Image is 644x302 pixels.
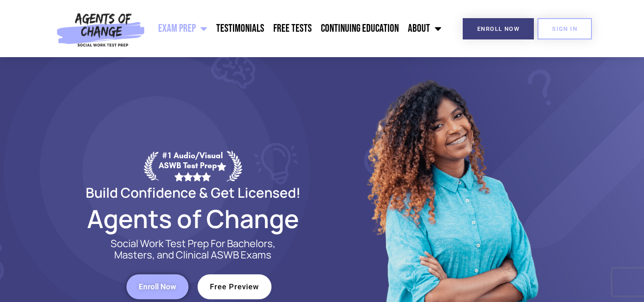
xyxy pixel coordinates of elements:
p: Social Work Test Prep For Bachelors, Masters, and Clinical ASWB Exams [100,238,286,261]
h2: Build Confidence & Get Licensed! [64,186,322,199]
a: About [403,17,446,40]
div: #1 Audio/Visual ASWB Test Prep [159,151,227,181]
a: Exam Prep [154,17,212,40]
a: Continuing Education [316,17,403,40]
a: Enroll Now [126,274,189,299]
a: Free Preview [198,274,271,299]
a: SIGN IN [537,18,592,39]
h2: Agents of Change [64,208,322,229]
span: Enroll Now [139,283,176,291]
a: Testimonials [212,17,269,40]
nav: Menu [149,17,446,40]
a: Enroll Now [463,18,534,39]
a: Free Tests [269,17,316,40]
span: SIGN IN [552,26,577,32]
span: Free Preview [210,283,259,291]
span: Enroll Now [477,26,519,32]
